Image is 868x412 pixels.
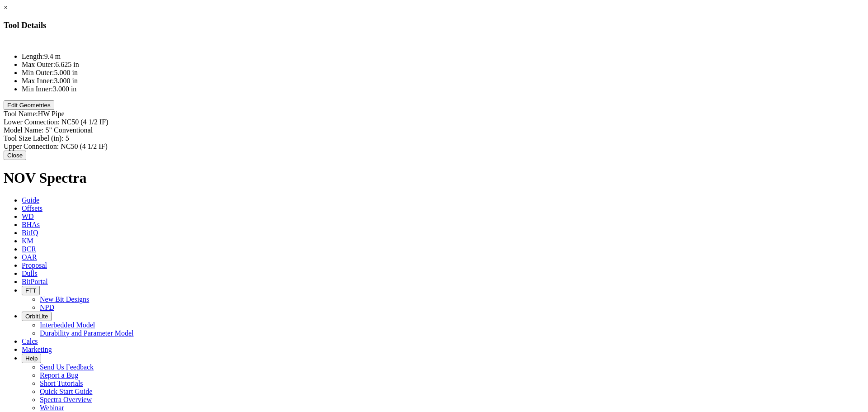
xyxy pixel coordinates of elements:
a: Short Tutorials [40,379,83,387]
span: BHAs [22,221,40,228]
a: New Bit Designs [40,295,89,303]
span: Dulls [22,270,38,277]
li: 6.625 in [22,61,864,69]
h1: NOV Spectra [4,170,864,186]
li: 3.000 in [22,85,864,93]
span: Calcs [22,337,38,345]
button: Edit Geometries [4,100,54,110]
label: Lower Connection: [4,118,60,126]
div: HW Pipe [4,110,864,118]
span: BitPortal [22,278,48,285]
a: Webinar [40,404,64,412]
a: × [4,4,8,11]
button: Close [4,151,26,160]
span: BCR [22,245,36,253]
label: Min Outer: [22,69,54,76]
li: 3.000 in [22,77,864,85]
span: Offsets [22,204,42,212]
span: BitIQ [22,229,38,237]
span: OAR [22,253,37,261]
a: Quick Start Guide [40,388,92,395]
span: WD [22,213,34,220]
a: Durability and Parameter Model [40,329,134,337]
a: NPD [40,303,54,311]
li: 5.000 in [22,69,864,77]
a: Send Us Feedback [40,363,94,371]
label: Min Inner: [22,85,53,93]
label: Max Inner: [22,77,54,85]
span: KM [22,237,33,245]
span: 5" Conventional [45,126,93,134]
span: NC50 (4 1/2 IF) [61,142,108,150]
label: Length: [22,52,44,60]
span: OrbitLite [25,313,48,320]
a: Interbedded Model [40,321,95,329]
li: 9.4 m [22,52,864,61]
span: Proposal [22,261,47,269]
span: NC50 (4 1/2 IF) [61,118,108,126]
span: Marketing [22,346,52,353]
label: Model Name: [4,126,43,134]
label: Tool Name: [4,110,38,118]
a: Report a Bug [40,371,78,379]
span: Help [25,355,38,362]
span: Guide [22,196,39,204]
label: Tool Size Label (in): [4,134,64,142]
span: FTT [25,287,36,294]
span: 5 [66,134,69,142]
label: Upper Connection: [4,142,59,150]
label: Max Outer: [22,61,55,68]
a: Spectra Overview [40,396,92,403]
h3: Tool Details [4,20,864,30]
